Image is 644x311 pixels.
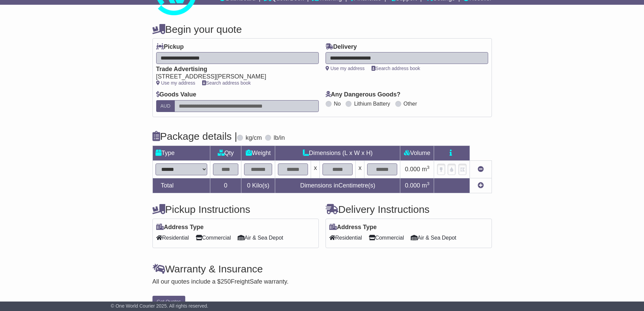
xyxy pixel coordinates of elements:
[156,224,204,231] label: Address Type
[152,263,492,274] h4: Warranty & Insurance
[156,232,189,243] span: Residential
[196,232,231,243] span: Commercial
[156,43,184,51] label: Pickup
[273,134,285,142] label: lb/in
[210,178,241,193] td: 0
[241,178,275,193] td: Kilo(s)
[241,146,275,160] td: Weight
[152,131,237,142] h4: Package details |
[152,178,210,193] td: Total
[369,232,404,243] span: Commercial
[221,278,231,285] span: 250
[156,66,312,73] div: Trade Advertising
[372,66,420,71] a: Search address book
[478,166,484,173] a: Remove this item
[275,178,400,193] td: Dimensions in Centimetre(s)
[356,160,364,178] td: x
[334,101,341,107] label: No
[411,232,456,243] span: Air & Sea Depot
[156,91,196,98] label: Goods Value
[152,296,186,308] button: Get Quotes
[405,182,420,189] span: 0.000
[422,166,430,173] span: m
[152,146,210,160] td: Type
[247,182,251,189] span: 0
[326,66,365,71] a: Use my address
[427,165,430,170] sup: 3
[329,224,377,231] label: Address Type
[422,182,430,189] span: m
[311,160,320,178] td: x
[111,303,209,309] span: © One World Courier 2025. All rights reserved.
[210,146,241,160] td: Qty
[405,166,420,173] span: 0.000
[326,204,492,215] h4: Delivery Instructions
[400,146,434,160] td: Volume
[152,204,319,215] h4: Pickup Instructions
[152,278,492,286] div: All our quotes include a $ FreightSafe warranty.
[245,134,262,142] label: kg/cm
[354,101,390,107] label: Lithium Battery
[156,80,195,86] a: Use my address
[202,80,251,86] a: Search address book
[156,73,312,81] div: [STREET_ADDRESS][PERSON_NAME]
[427,181,430,186] sup: 3
[329,232,362,243] span: Residential
[326,91,401,98] label: Any Dangerous Goods?
[238,232,283,243] span: Air & Sea Depot
[275,146,400,160] td: Dimensions (L x W x H)
[326,43,357,51] label: Delivery
[152,24,492,35] h4: Begin your quote
[404,101,417,107] label: Other
[478,182,484,189] a: Add new item
[156,100,175,112] label: AUD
